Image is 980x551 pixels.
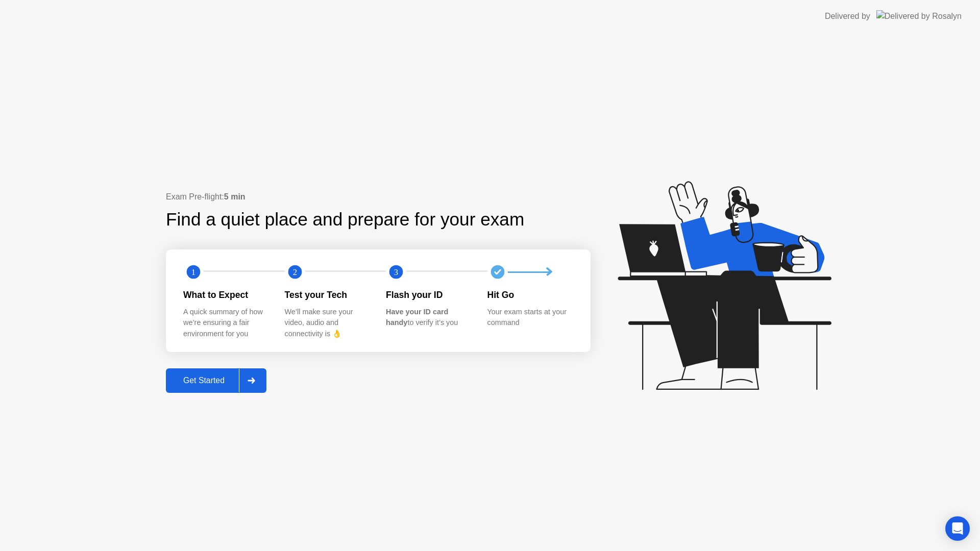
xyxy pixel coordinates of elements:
div: Open Intercom Messenger [945,516,970,541]
img: Delivered by Rosalyn [876,10,962,22]
button: Get Started [166,368,266,393]
div: Find a quiet place and prepare for your exam [166,206,526,233]
div: A quick summary of how we’re ensuring a fair environment for you [183,307,268,340]
div: We’ll make sure your video, audio and connectivity is 👌 [285,307,370,340]
div: Hit Go [487,288,573,302]
div: Test your Tech [285,288,370,302]
b: 5 min [224,192,246,201]
text: 2 [292,267,297,277]
div: Exam Pre-flight: [166,191,591,203]
text: 3 [394,267,398,277]
div: Delivered by [825,10,870,22]
div: What to Expect [183,288,268,302]
div: to verify it’s you [386,307,471,329]
div: Get Started [169,376,239,385]
div: Flash your ID [386,288,471,302]
div: Your exam starts at your command [487,307,573,329]
b: Have your ID card handy [386,308,448,327]
text: 1 [191,267,195,277]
